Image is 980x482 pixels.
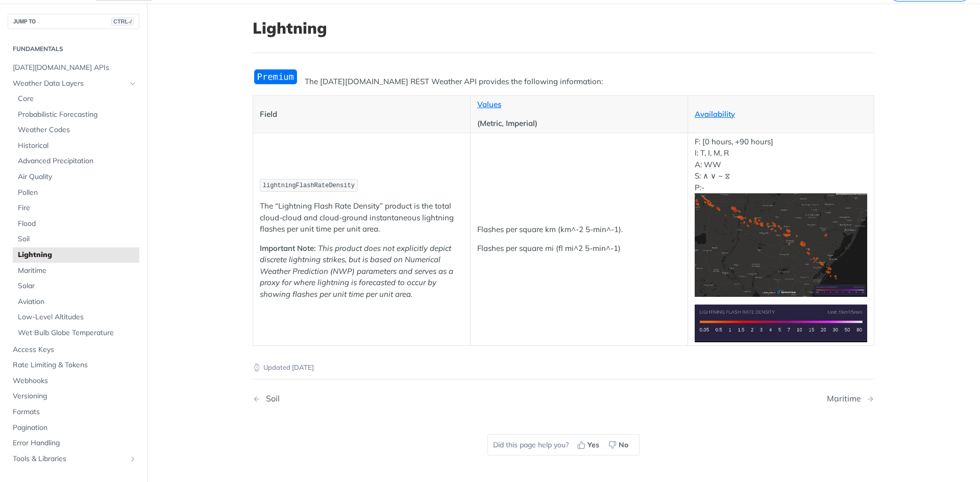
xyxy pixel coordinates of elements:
span: Formats [13,407,137,417]
div: Soil [261,394,280,403]
span: Expand image [695,240,867,249]
span: Tools & Libraries [13,454,126,464]
span: Low-Level Altitudes [18,312,137,322]
a: Flood [13,216,139,232]
button: Yes [574,437,605,452]
span: Historical [18,141,137,151]
a: Weather Codes [13,122,139,138]
a: Historical [13,138,139,154]
p: The “Lightning Flash Rate Density” product is the total cloud-cloud and cloud-ground instantaneou... [260,200,463,235]
a: Maritime [13,263,139,278]
span: Fire [18,203,137,213]
span: Pollen [18,188,137,198]
span: Webhooks [13,376,137,386]
span: Core [18,94,137,104]
a: [DATE][DOMAIN_NAME] APIs [8,60,139,75]
span: Maritime [18,266,137,276]
span: Weather Codes [18,125,137,135]
p: F: [0 hours, +90 hours] I: T, I, M, R A: WW S: ∧ ∨ ~ ⧖ P:- [695,136,867,297]
span: Flood [18,219,137,229]
a: Values [477,99,501,109]
h2: Fundamentals [8,44,139,54]
a: Error Handling [8,436,139,451]
span: Air Quality [18,172,137,182]
p: (Metric, Imperial) [477,118,681,130]
span: CTRL-/ [111,17,134,26]
a: Availability [695,109,735,119]
span: Pagination [13,423,137,433]
div: Did this page help you? [487,434,640,455]
a: Aviation [13,294,139,310]
a: Core [13,91,139,107]
span: Soil [18,234,137,244]
span: lightningFlashRateDensity [263,182,355,189]
img: Lightning Flash Rate Density Heatmap [695,193,867,297]
span: Expand image [695,318,867,327]
a: Versioning [8,389,139,404]
p: Flashes per square mi (fl mi^2 5-min^-1) [477,243,681,255]
a: Next Page: Maritime [827,394,874,403]
a: Advanced Precipitation [13,154,139,169]
span: Rate Limiting & Tokens [13,360,137,370]
a: Wet Bulb Globe Temperature [13,325,139,341]
a: Rate Limiting & Tokens [8,358,139,373]
span: Weather Data Layers [13,79,126,89]
h1: Lightning [253,19,874,37]
nav: Pagination Controls [253,384,874,414]
span: Versioning [13,391,137,401]
a: Pollen [13,185,139,200]
a: Access Keys [8,342,139,358]
a: Air Quality [13,169,139,185]
a: Weather Data LayersHide subpages for Weather Data Layers [8,76,139,91]
img: Lightning Flash Rate Density Legend [695,305,867,342]
button: Show subpages for Tools & Libraries [129,455,137,463]
p: The [DATE][DOMAIN_NAME] REST Weather API provides the following information: [253,76,874,88]
span: Yes [587,440,599,450]
p: Flashes per square km (km^-2 5-min^-1). [477,224,681,236]
button: Hide subpages for Weather Data Layers [129,80,137,88]
a: Formats [8,404,139,420]
button: No [605,437,634,452]
a: Fire [13,200,139,216]
a: Probabilistic Forecasting [13,107,139,122]
a: Low-Level Altitudes [13,310,139,325]
span: Probabilistic Forecasting [18,110,137,120]
span: Advanced Precipitation [18,156,137,166]
a: Solar [13,278,139,294]
em: This product does not explicitly depict discrete lightning strikes, but is based on Numerical Wea... [260,243,453,299]
a: Soil [13,232,139,247]
strong: Important Note: [260,243,316,253]
a: Webhooks [8,373,139,389]
button: JUMP TOCTRL-/ [8,14,139,29]
span: No [619,440,628,450]
span: Lightning [18,250,137,260]
span: Access Keys [13,345,137,355]
a: Previous Page: Soil [253,394,519,403]
span: Wet Bulb Globe Temperature [18,328,137,338]
a: Lightning [13,247,139,263]
p: Updated [DATE] [253,363,874,373]
span: Aviation [18,297,137,307]
p: Field [260,109,463,120]
span: Error Handling [13,438,137,448]
span: [DATE][DOMAIN_NAME] APIs [13,63,137,73]
span: Solar [18,281,137,291]
div: Maritime [827,394,866,403]
a: Pagination [8,420,139,436]
a: Tools & LibrariesShow subpages for Tools & Libraries [8,451,139,467]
